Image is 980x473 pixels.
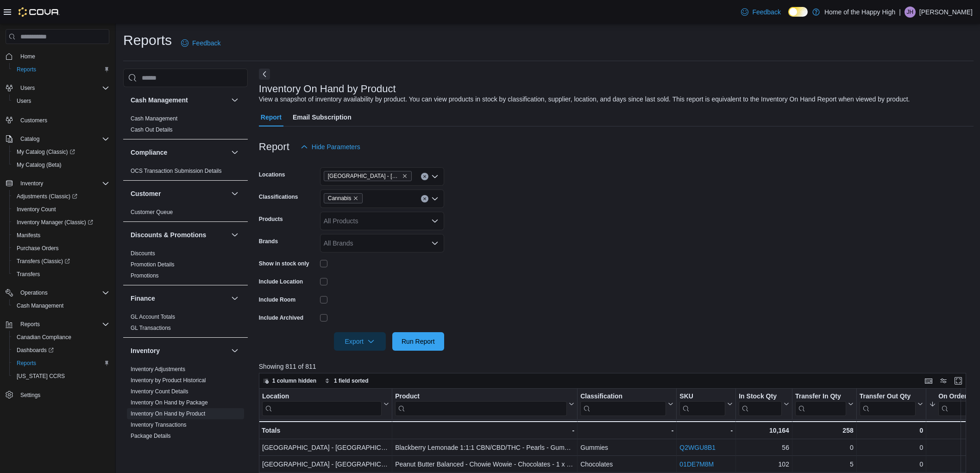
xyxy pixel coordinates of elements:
[17,51,39,62] a: Home
[860,459,923,470] div: 0
[17,390,44,401] a: Settings
[17,334,71,341] span: Canadian Compliance
[177,34,224,52] a: Feedback
[2,82,113,95] button: Users
[17,319,109,330] span: Reports
[229,229,240,240] button: Discounts & Promotions
[919,6,973,18] p: [PERSON_NAME]
[259,141,289,152] h3: Report
[259,278,303,285] label: Include Location
[859,392,915,416] div: Transfer Out Qty
[131,148,167,157] h3: Compliance
[2,113,113,126] button: Customers
[2,132,113,145] button: Catalog
[17,219,93,226] span: Inventory Manager (Classic)
[131,115,177,122] span: Cash Management
[13,159,109,170] span: My Catalog (Beta)
[923,375,934,386] button: Keyboard shortcuts
[17,133,43,145] button: Catalog
[259,260,309,267] label: Show in stock only
[229,188,240,199] button: Customer
[679,425,733,436] div: -
[13,269,44,280] a: Transfers
[739,392,782,401] div: In Stock Qty
[131,261,175,268] span: Promotion Details
[131,410,205,417] a: Inventory On Hand by Product
[739,425,789,436] div: 10,164
[339,332,380,351] span: Export
[580,392,666,416] div: Classification
[17,82,109,94] span: Users
[580,442,673,453] div: Gummies
[17,114,109,126] span: Customers
[13,332,75,343] a: Canadian Compliance
[679,392,725,416] div: SKU URL
[9,63,113,76] button: Reports
[2,177,113,190] button: Inventory
[272,377,316,385] span: 1 column hidden
[9,216,113,229] a: Inventory Manager (Classic)
[131,167,222,175] span: OCS Transaction Submission Details
[17,66,36,73] span: Reports
[123,31,172,50] h1: Reports
[229,95,240,106] button: Cash Management
[20,180,43,187] span: Inventory
[679,392,725,401] div: SKU
[679,444,716,451] a: Q2WGU8B1
[6,46,109,426] nav: Complex example
[421,195,428,202] button: Clear input
[13,371,69,382] a: [US_STATE] CCRS
[17,82,38,94] button: Users
[13,159,65,170] a: My Catalog (Beta)
[13,95,109,107] span: Users
[13,95,35,107] a: Users
[13,191,81,202] a: Adjustments (Classic)
[402,337,435,346] span: Run Report
[131,346,160,355] h3: Inventory
[13,358,109,369] span: Reports
[13,345,57,356] a: Dashboards
[431,173,439,180] button: Open list of options
[261,108,282,126] span: Report
[13,300,67,311] a: Cash Management
[328,171,400,181] span: [GEOGRAPHIC_DATA] - [GEOGRAPHIC_DATA] - Fire & Flower
[131,189,161,198] h3: Customer
[9,242,113,255] button: Purchase Orders
[739,392,782,416] div: In Stock Qty
[262,459,389,470] div: [GEOGRAPHIC_DATA] - [GEOGRAPHIC_DATA] - Fire & Flower
[131,324,171,332] span: GL Transactions
[9,145,113,158] a: My Catalog (Classic)
[131,95,188,105] h3: Cash Management
[20,84,35,92] span: Users
[13,230,44,241] a: Manifests
[229,345,240,356] button: Inventory
[334,332,386,351] button: Export
[795,425,854,436] div: 258
[395,425,574,436] div: -
[859,425,923,436] div: 0
[17,148,75,156] span: My Catalog (Classic)
[795,459,854,470] div: 5
[13,191,109,202] span: Adjustments (Classic)
[580,425,673,436] div: -
[17,178,109,189] span: Inventory
[739,392,789,416] button: In Stock Qty
[324,193,363,203] span: Cannabis
[13,146,109,158] span: My Catalog (Classic)
[580,392,666,401] div: Classification
[131,422,187,428] a: Inventory Transactions
[259,171,285,178] label: Locations
[795,442,854,453] div: 0
[131,432,171,440] span: Package Details
[13,217,97,228] a: Inventory Manager (Classic)
[131,313,175,321] span: GL Account Totals
[13,332,109,343] span: Canadian Compliance
[259,95,910,104] div: View a snapshot of inventory availability by product. You can view products in stock by classific...
[229,147,240,158] button: Compliance
[2,388,113,402] button: Settings
[259,215,283,223] label: Products
[9,268,113,281] button: Transfers
[395,392,574,416] button: Product
[17,287,51,298] button: Operations
[13,243,109,254] span: Purchase Orders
